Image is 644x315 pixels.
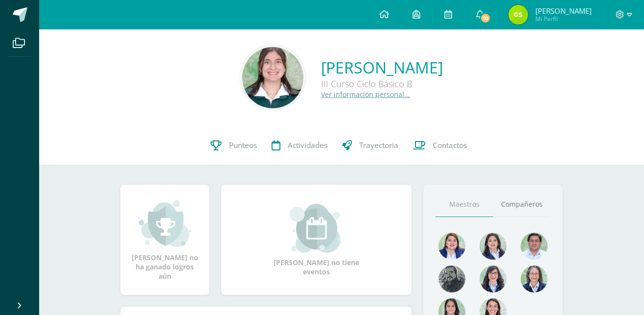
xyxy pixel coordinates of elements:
[242,47,303,108] img: 8536200cfa7ae5b6d5c727973ec57994.png
[535,15,592,23] span: Mi Perfil
[359,140,398,150] span: Trayectoria
[480,266,506,292] img: b1da893d1b21f2b9f45fcdf5240f8abd.png
[508,5,528,24] img: 4f37302272b6e5e19caeb0d4110de8ad.png
[290,204,343,253] img: event_small.png
[321,90,410,99] a: Ver información personal...
[438,266,465,292] img: 4179e05c207095638826b52d0d6e7b97.png
[203,126,264,165] a: Punteos
[267,204,365,276] div: [PERSON_NAME] no tiene eventos
[480,13,491,24] span: 10
[521,266,548,292] img: 68491b968eaf45af92dd3338bd9092c6.png
[521,233,548,260] img: 1e7bfa517bf798cc96a9d855bf172288.png
[321,57,443,78] a: [PERSON_NAME]
[436,192,493,217] a: Maestros
[138,199,191,248] img: achievement_small.png
[288,140,327,150] span: Actividades
[535,6,592,16] span: [PERSON_NAME]
[480,233,506,260] img: 45e5189d4be9c73150df86acb3c68ab9.png
[130,199,200,281] div: [PERSON_NAME] no ha ganado logros aún
[406,126,474,165] a: Contactos
[229,140,257,150] span: Punteos
[335,126,406,165] a: Trayectoria
[321,78,443,90] div: III Curso Ciclo Básico B
[433,140,467,150] span: Contactos
[493,192,551,217] a: Compañeros
[264,126,335,165] a: Actividades
[438,233,465,260] img: 135afc2e3c36cc19cf7f4a6ffd4441d1.png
